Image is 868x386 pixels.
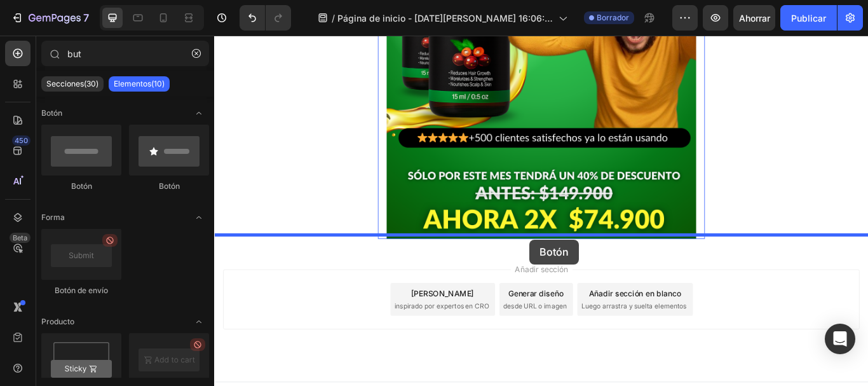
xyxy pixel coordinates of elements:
font: Beta [13,233,27,242]
font: Elementos(10) [114,79,165,88]
font: / [332,13,335,24]
div: Deshacer/Rehacer [240,5,291,31]
font: Publicar [791,13,826,24]
font: Secciones(30) [46,79,98,88]
div: Abrir Intercom Messenger [825,324,855,354]
button: Publicar [780,5,837,31]
font: Ahorrar [739,13,770,24]
input: Search Sections & Elements [41,41,209,66]
font: Botón [71,181,92,191]
font: Forma [41,212,65,222]
span: Abrir con palanca [189,312,209,332]
font: Botón [41,108,62,118]
font: Borrador [597,13,629,22]
font: 7 [83,11,89,24]
font: Página de inicio - [DATE][PERSON_NAME] 16:06:57 [337,13,553,37]
font: Botón [159,181,180,191]
span: Abrir con palanca [189,103,209,123]
font: 450 [15,136,28,145]
font: Producto [41,317,74,326]
font: Botón de envío [55,286,108,295]
iframe: Área de diseño [214,36,868,386]
button: 7 [5,5,95,31]
button: Ahorrar [733,5,775,31]
span: Abrir con palanca [189,207,209,228]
